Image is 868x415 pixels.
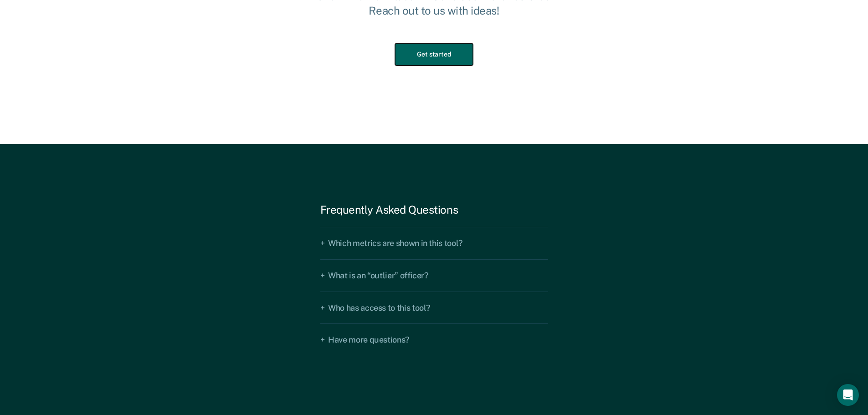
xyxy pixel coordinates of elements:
[320,227,548,259] summary: Which metrics are shown in this tool?
[320,292,548,324] summary: Who has access to this tool?
[395,43,473,66] button: Get started
[320,323,548,356] summary: Have more questions?
[320,203,548,216] div: Frequently Asked Questions
[837,384,859,406] div: Open Intercom Messenger
[320,259,548,292] summary: What is an “outlier” officer?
